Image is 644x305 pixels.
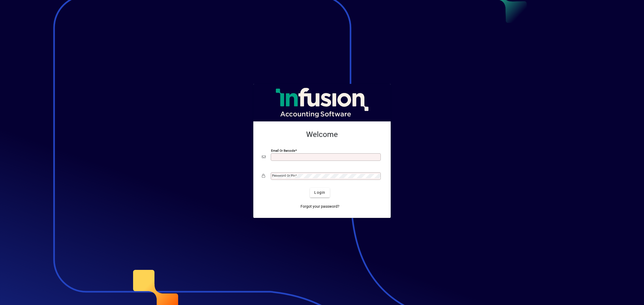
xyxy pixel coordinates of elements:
mat-label: Email or Barcode [271,148,295,152]
h2: Welcome [262,130,382,139]
button: Login [310,188,330,198]
a: Forgot your password? [298,202,342,211]
span: Login [314,190,325,195]
mat-label: Password or Pin [272,174,295,177]
span: Forgot your password? [301,204,339,209]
